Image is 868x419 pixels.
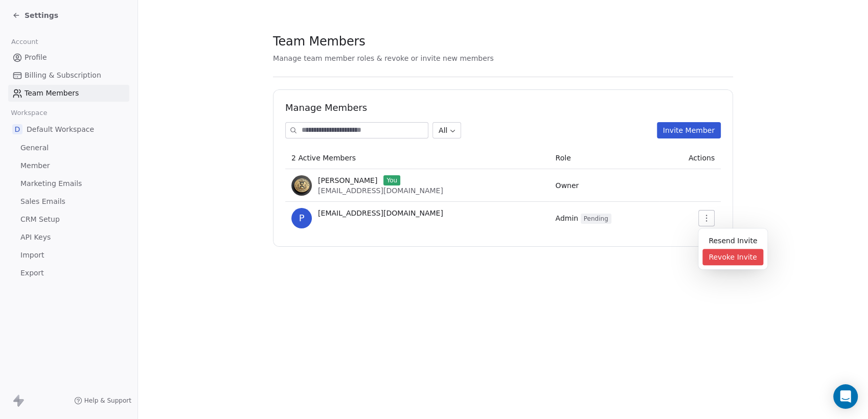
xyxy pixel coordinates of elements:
a: Member [8,157,129,174]
span: [EMAIL_ADDRESS][DOMAIN_NAME] [318,187,443,195]
a: Help & Support [74,397,131,405]
a: API Keys [8,229,129,246]
a: Sales Emails [8,193,129,210]
span: Role [555,154,570,162]
a: Import [8,247,129,264]
a: Export [8,265,129,282]
a: General [8,139,129,156]
button: Invite Member [657,122,721,138]
div: Revoke Invite [702,249,763,265]
a: Settings [12,10,58,20]
span: Actions [689,154,715,162]
span: Settings [25,10,58,20]
span: Team Members [273,34,366,49]
span: Marketing Emails [20,178,82,189]
div: Open Intercom Messenger [833,384,858,409]
span: Member [20,160,50,171]
span: Manage team member roles & revoke or invite new members [273,54,494,62]
span: Profile [25,52,47,63]
span: Account [7,34,42,50]
span: [PERSON_NAME] [318,175,377,185]
img: DALL%C3%82%C2%B7E%202024-06-23%2022.50.01%20-%20A%20stylized%20gold%20coin%20logo%20with%20clean,... [291,175,312,196]
span: Import [20,250,44,261]
span: p [291,208,312,228]
a: Team Members [8,85,129,102]
span: Workspace [7,105,52,121]
span: API Keys [20,232,51,243]
span: Pending [581,214,611,224]
span: Admin [555,214,611,222]
a: Marketing Emails [8,175,129,192]
span: General [20,143,49,153]
span: Export [20,268,44,278]
a: CRM Setup [8,211,129,228]
span: Owner [555,181,579,190]
span: 2 Active Members [291,154,356,162]
a: Billing & Subscription [8,67,129,84]
span: Team Members [25,88,79,99]
span: CRM Setup [20,214,60,225]
span: Billing & Subscription [25,70,101,81]
span: Sales Emails [20,196,65,207]
span: Help & Support [84,397,131,405]
span: D [12,124,22,134]
div: Resend Invite [702,232,763,249]
span: You [383,175,400,185]
span: [EMAIL_ADDRESS][DOMAIN_NAME] [318,208,443,218]
h1: Manage Members [285,102,721,114]
a: Profile [8,49,129,66]
span: Default Workspace [27,124,94,134]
